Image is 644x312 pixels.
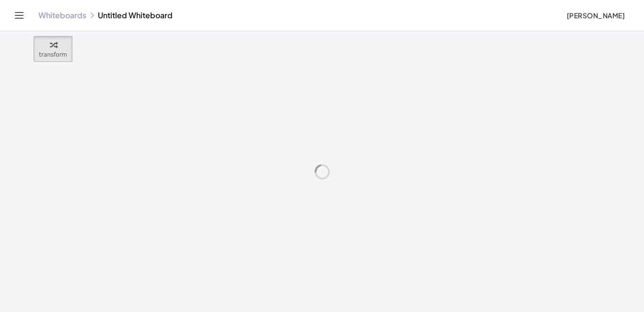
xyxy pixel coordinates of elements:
[566,11,625,20] span: [PERSON_NAME]
[559,7,632,24] button: [PERSON_NAME]
[39,51,67,58] span: transform
[38,11,86,20] a: Whiteboards
[12,8,27,23] button: Toggle navigation
[34,36,72,62] button: transform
